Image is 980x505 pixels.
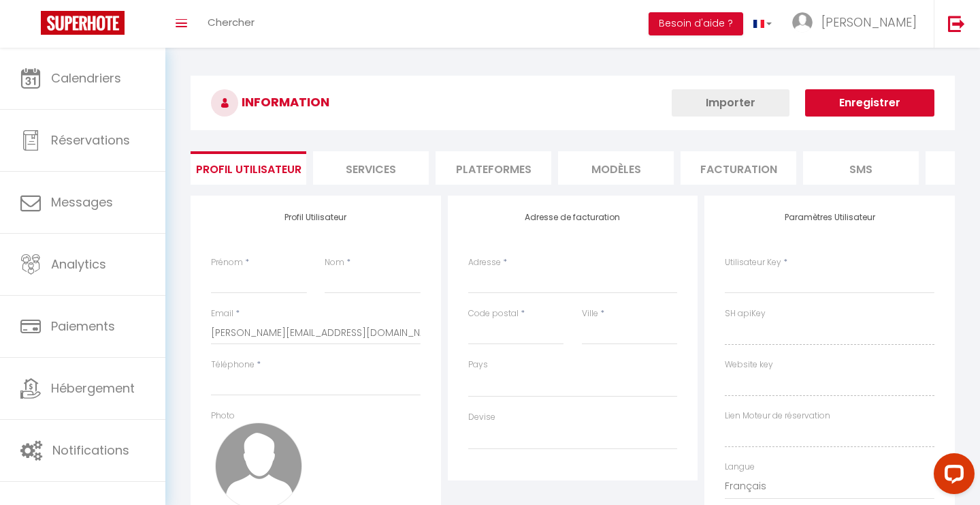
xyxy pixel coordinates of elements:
[51,194,113,211] span: Messages
[649,12,743,35] button: Besoin d'aide ?
[51,132,130,149] span: Réservations
[681,151,796,185] li: Facturation
[211,410,235,423] label: Photo
[923,448,980,505] iframe: LiveChat chat widget
[191,76,955,130] h3: INFORMATION
[468,307,519,320] label: Code postal
[313,151,429,185] li: Services
[821,14,917,31] span: [PERSON_NAME]
[52,442,129,459] span: Notifications
[582,307,598,320] label: Ville
[468,256,501,269] label: Adresse
[725,410,830,423] label: Lien Moteur de réservation
[468,358,488,371] label: Pays
[325,256,344,269] label: Nom
[792,12,813,33] img: ...
[803,151,919,185] li: SMS
[805,89,934,117] button: Enregistrer
[191,151,306,185] li: Profil Utilisateur
[672,89,789,117] button: Importer
[725,461,755,474] label: Langue
[51,256,106,273] span: Analytics
[468,213,678,222] h4: Adresse de facturation
[51,380,135,397] span: Hébergement
[436,151,551,185] li: Plateformes
[468,411,495,424] label: Devise
[725,358,773,371] label: Website key
[558,151,674,185] li: MODÈLES
[211,213,421,222] h4: Profil Utilisateur
[51,70,121,87] span: Calendriers
[211,358,255,371] label: Téléphone
[725,256,781,269] label: Utilisateur Key
[51,318,115,335] span: Paiements
[211,256,243,269] label: Prénom
[208,15,255,29] span: Chercher
[725,213,934,222] h4: Paramètres Utilisateur
[41,11,125,35] img: Super Booking
[211,307,233,320] label: Email
[725,307,766,320] label: SH apiKey
[948,15,965,32] img: logout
